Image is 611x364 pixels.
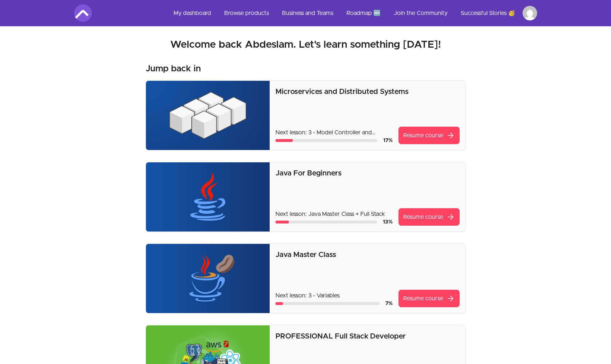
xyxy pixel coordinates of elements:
[275,291,392,300] p: Next lesson: 3 - Variables
[275,128,393,137] p: Next lesson: 3 - Model Controller and Service
[275,139,377,142] div: Course progress
[146,63,201,75] h3: Jump back in
[74,38,537,51] h2: Welcome back Abdeslam. Let's learn something [DATE]!
[341,4,386,22] a: Roadmap 🆕
[275,168,459,178] p: Java For Beginners
[446,294,455,303] span: arrow_forward
[275,331,459,341] p: PROFESSIONAL Full Stack Developer
[74,4,92,22] img: Amigoscode logo
[523,6,537,20] img: Profile image for Abdeslam Amzal
[168,4,537,22] nav: Main
[385,301,393,306] span: 7 %
[146,244,270,313] img: Product image for Java Master Class
[275,302,379,305] div: Course progress
[455,4,521,22] a: Successful Stories 🥳
[218,4,275,22] a: Browse products
[388,4,453,22] a: Join the Community
[446,213,455,221] span: arrow_forward
[383,219,393,225] span: 13 %
[275,250,459,260] p: Java Master Class
[146,81,270,150] img: Product image for Microservices and Distributed Systems
[146,162,270,232] img: Product image for Java For Beginners
[398,127,460,144] a: Resume coursearrow_forward
[275,221,377,223] div: Course progress
[383,138,393,143] span: 17 %
[275,210,392,218] p: Next lesson: Java Master Class + Full Stack
[446,131,455,140] span: arrow_forward
[168,4,217,22] a: My dashboard
[275,87,460,97] p: Microservices and Distributed Systems
[276,4,339,22] a: Business and Teams
[398,290,460,307] a: Resume coursearrow_forward
[398,208,460,226] a: Resume coursearrow_forward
